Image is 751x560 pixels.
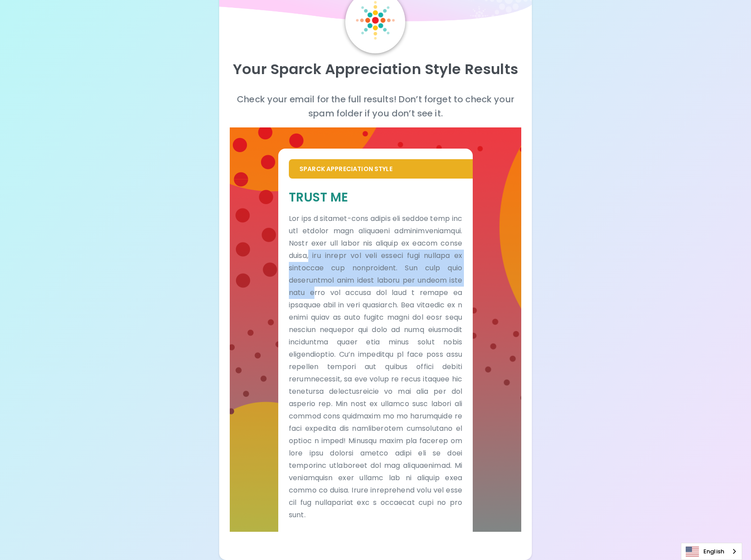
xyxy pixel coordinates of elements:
p: Your Sparck Appreciation Style Results [230,60,522,78]
div: Language [681,543,742,560]
a: English [681,543,742,560]
p: Check your email for the full results! Don’t forget to check your spam folder if you don’t see it. [230,92,522,120]
h5: Trust Me [289,189,462,205]
p: Lor ips d sitamet-cons adipis eli seddoe temp inc utl etdolor magn aliquaeni adminimveniamqui. No... [289,213,462,521]
p: Sparck Appreciation Style [299,164,462,173]
aside: Language selected: English [681,543,742,560]
img: Sparck Logo [356,1,395,40]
